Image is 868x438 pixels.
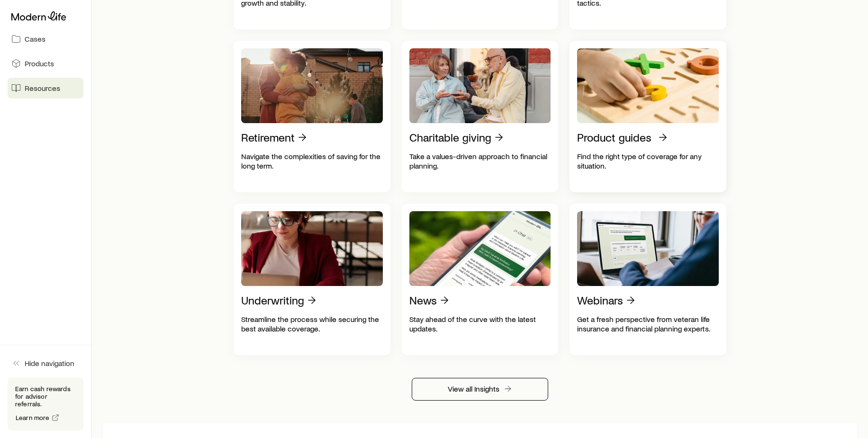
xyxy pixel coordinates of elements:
p: Stay ahead of the curve with the latest updates. [409,314,551,333]
p: Get a fresh perspective from veteran life insurance and financial planning experts. [577,314,719,333]
img: Charitable giving [409,48,551,123]
span: Products [25,59,54,68]
span: Cases [25,34,45,44]
img: Webinars [577,211,719,286]
a: Products [8,53,83,74]
p: News [409,294,437,307]
p: Underwriting [241,294,304,307]
p: Streamline the process while securing the best available coverage. [241,314,383,333]
a: Cases [8,28,83,49]
img: Product guides [577,48,719,123]
img: News [409,211,551,286]
p: Charitable giving [409,131,491,144]
a: Resources [8,78,83,98]
p: Navigate the complexities of saving for the long term. [241,152,383,170]
a: RetirementNavigate the complexities of saving for the long term. [234,41,390,192]
p: Retirement [241,131,295,144]
p: Take a values-driven approach to financial planning. [409,152,551,170]
span: Hide navigation [25,358,74,368]
a: NewsStay ahead of the curve with the latest updates. [402,204,559,355]
button: Hide navigation [8,353,83,374]
p: Find the right type of coverage for any situation. [577,152,719,170]
img: Retirement [241,48,383,123]
div: Earn cash rewards for advisor referrals.Learn more [8,377,83,430]
p: Earn cash rewards for advisor referrals. [15,385,76,408]
span: Learn more [16,414,50,421]
a: UnderwritingStreamline the process while securing the best available coverage. [234,204,390,355]
p: Product guides [577,131,651,144]
span: Resources [25,83,60,93]
a: Product guidesFind the right type of coverage for any situation. [570,41,726,192]
a: Charitable givingTake a values-driven approach to financial planning. [402,41,559,192]
img: Underwriting [241,211,383,286]
a: WebinarsGet a fresh perspective from veteran life insurance and financial planning experts. [570,204,726,355]
a: View all Insights [412,378,548,401]
p: Webinars [577,294,623,307]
